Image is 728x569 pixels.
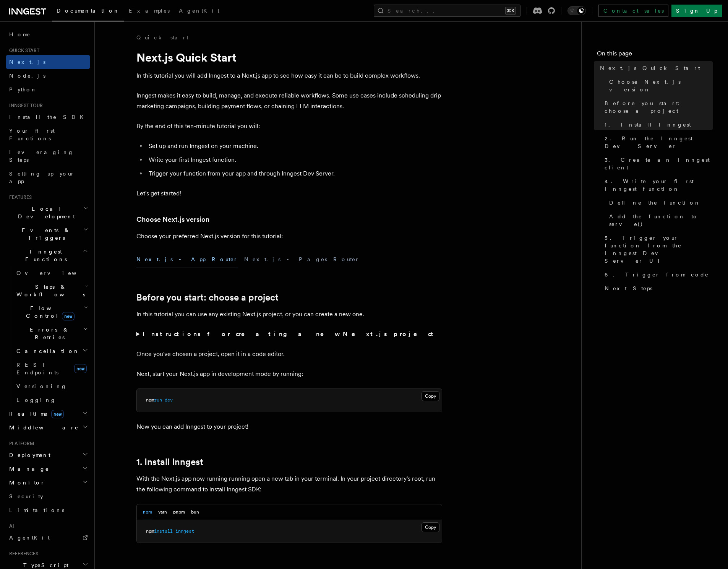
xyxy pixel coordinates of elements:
span: Features [6,194,32,200]
a: Overview [13,266,90,280]
span: dev [165,397,173,403]
a: Examples [124,2,174,21]
a: Quick start [136,34,188,41]
h4: On this page [597,49,713,61]
button: Monitor [6,476,90,489]
a: 5. Trigger your function from the Inngest Dev Server UI [602,231,713,268]
a: 4. Write your first Inngest function [602,174,713,196]
span: install [154,528,173,534]
summary: Instructions for creating a new Next.js project [136,329,442,340]
span: Overview [16,270,95,276]
a: Versioning [13,379,90,393]
button: Events & Triggers [6,223,90,245]
span: Platform [6,441,34,447]
span: Install the SDK [9,114,88,120]
button: Realtimenew [6,407,90,421]
span: REST Endpoints [16,362,58,376]
p: Let's get started! [136,188,442,199]
p: Now you can add Inngest to your project! [136,421,442,432]
a: Add the function to serve() [606,210,713,231]
span: Logging [16,397,56,403]
span: npm [146,397,154,403]
a: 3. Create an Inngest client [602,153,713,174]
span: Leveraging Steps [9,149,74,163]
span: Inngest tour [6,102,43,109]
a: Logging [13,393,90,407]
button: Flow Controlnew [13,301,90,323]
span: inngest [175,528,194,534]
h1: Next.js Quick Start [136,50,442,64]
span: AI [6,523,14,529]
span: Cancellation [13,347,79,355]
span: Flow Control [13,304,84,320]
span: new [62,312,75,320]
button: Inngest Functions [6,245,90,266]
span: Limitations [9,507,64,513]
span: Choose Next.js version [609,78,713,93]
a: Next.js Quick Start [597,61,713,75]
a: AgentKit [6,531,90,545]
a: AgentKit [174,2,224,21]
span: Python [9,86,37,93]
a: Limitations [6,503,90,517]
span: Steps & Workflows [13,283,85,298]
button: Steps & Workflows [13,280,90,301]
span: Documentation [57,8,120,14]
li: Trigger your function from your app and through Inngest Dev Server. [146,168,442,179]
button: Next.js - Pages Router [244,251,360,268]
a: 1. Install Inngest [602,118,713,132]
span: 6. Trigger from code [605,271,709,278]
a: Choose Next.js version [606,75,713,96]
a: Security [6,489,90,503]
li: Set up and run Inngest on your machine. [146,141,442,151]
button: Copy [422,522,439,532]
a: Choose Next.js version [136,214,209,225]
span: Realtime [6,410,64,418]
span: Middleware [6,424,79,431]
span: Monitor [6,479,45,486]
a: Node.js [6,69,90,83]
strong: Instructions for creating a new Next.js project [143,330,436,338]
a: Next.js [6,55,90,69]
button: Deployment [6,448,90,462]
span: new [74,364,87,373]
span: 1. Install Inngest [605,121,691,128]
p: Choose your preferred Next.js version for this tutorial: [136,231,442,242]
span: npm [146,528,154,534]
span: Add the function to serve() [609,213,713,228]
button: Toggle dark mode [567,6,586,15]
button: Search...⌘K [374,5,520,17]
span: Errors & Retries [13,326,83,341]
a: Next Steps [602,281,713,295]
span: Setting up your app [9,171,75,184]
a: Before you start: choose a project [136,292,279,303]
span: 2. Run the Inngest Dev Server [605,135,713,150]
span: References [6,551,38,557]
button: Middleware [6,421,90,434]
a: 6. Trigger from code [602,268,713,281]
button: yarn [158,504,167,520]
span: new [51,410,64,418]
a: Home [6,28,90,41]
span: AgentKit [179,8,219,14]
a: Install the SDK [6,110,90,124]
span: Home [9,31,31,38]
a: Your first Functions [6,124,90,145]
span: 3. Create an Inngest client [605,156,713,171]
p: With the Next.js app now running running open a new tab in your terminal. In your project directo... [136,473,442,495]
a: Leveraging Steps [6,145,90,167]
span: Versioning [16,383,67,389]
a: Setting up your app [6,167,90,188]
button: Cancellation [13,344,90,358]
a: Contact sales [598,5,668,17]
span: Your first Functions [9,128,55,141]
p: Once you've chosen a project, open it in a code editor. [136,349,442,359]
div: Inngest Functions [6,266,90,407]
span: Events & Triggers [6,226,83,242]
a: Sign Up [671,5,722,17]
p: In this tutorial you can use any existing Next.js project, or you can create a new one. [136,309,442,320]
p: In this tutorial you will add Inngest to a Next.js app to see how easy it can be to build complex... [136,70,442,81]
a: Python [6,83,90,96]
span: AgentKit [9,535,50,541]
button: npm [143,504,152,520]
